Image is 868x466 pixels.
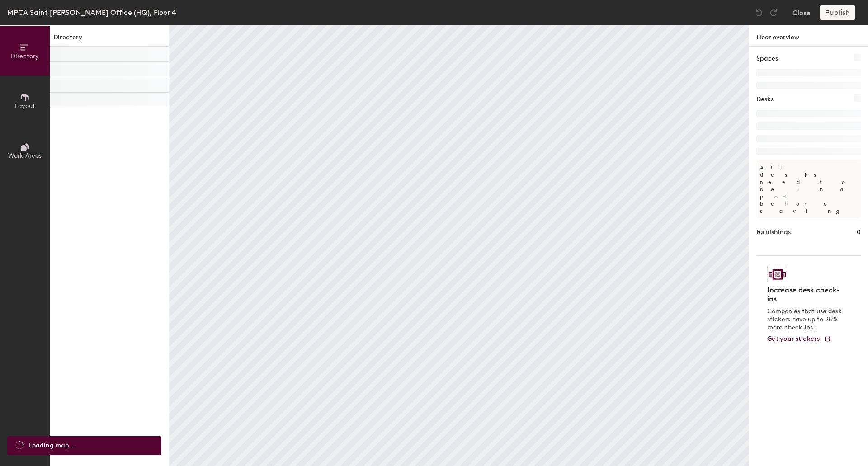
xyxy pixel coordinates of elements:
h1: Desks [756,94,774,104]
span: Directory [11,52,39,60]
h1: Spaces [756,54,778,64]
span: Get your stickers [767,335,820,343]
img: Sticker logo [767,267,788,282]
div: MPCA Saint [PERSON_NAME] Office (HQ), Floor 4 [7,7,176,18]
h1: 0 [857,227,861,237]
img: Redo [769,8,778,17]
span: Layout [15,102,35,110]
p: Companies that use desk stickers have up to 25% more check-ins. [767,307,844,332]
h4: Increase desk check-ins [767,286,844,304]
p: All desks need to be in a pod before saving [756,160,861,218]
img: Undo [755,8,764,17]
span: Loading map ... [29,441,76,451]
a: Get your stickers [767,335,831,343]
span: Work Areas [8,152,42,160]
canvas: Map [169,25,749,466]
button: Close [793,5,811,20]
h1: Furnishings [756,227,791,237]
h1: Floor overview [749,25,868,47]
h1: Directory [50,33,169,47]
